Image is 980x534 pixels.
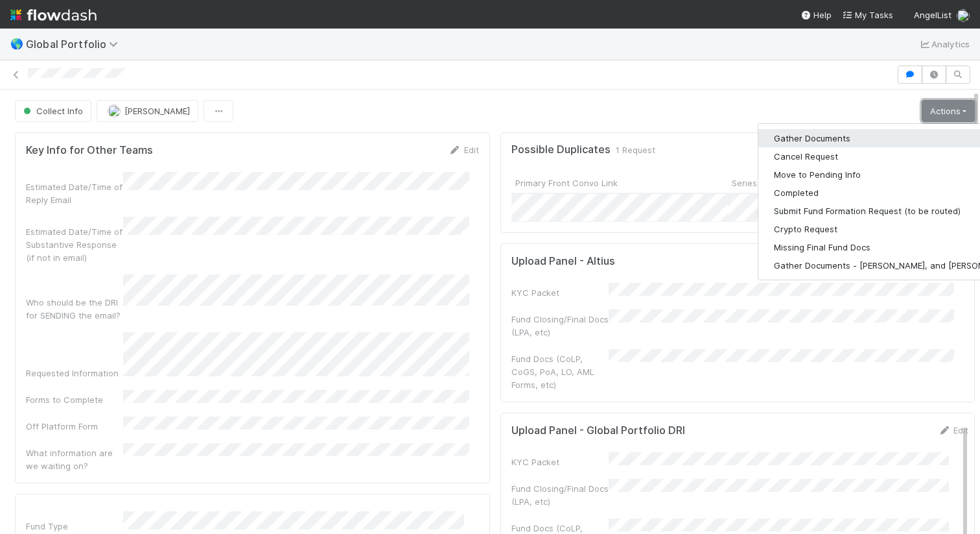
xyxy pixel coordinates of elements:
[511,482,609,508] div: Fund Closing/Final Docs (LPA, etc)
[26,520,123,533] div: Fund Type
[26,296,123,322] div: Who should be the DRI for SENDING the email?
[511,352,609,391] div: Fund Docs (CoLP, CoGS, PoA, LO, AML Forms, etc)
[10,4,97,26] img: logo-inverted-e16ddd16eac7371096b0.svg
[800,8,832,21] div: Help
[957,9,970,22] img: avatar_c584de82-e924-47af-9431-5c284c40472a.png
[26,38,124,51] span: Global Portfolio
[97,100,198,122] button: [PERSON_NAME]
[26,420,123,433] div: Off Platform Form
[511,455,609,468] div: KYC Packet
[26,446,123,472] div: What information are we waiting on?
[26,367,123,380] div: Requested Information
[511,313,609,339] div: Fund Closing/Final Docs (LPA, etc)
[922,100,975,122] a: Actions
[511,286,609,299] div: KYC Packet
[511,255,615,268] h5: Upload Panel - Altius
[26,144,153,157] h5: Key Info for Other Teams
[449,145,479,155] a: Edit
[108,104,121,117] img: avatar_c584de82-e924-47af-9431-5c284c40472a.png
[26,225,123,264] div: Estimated Date/Time of Substantive Response (if not in email)
[124,106,190,116] span: [PERSON_NAME]
[511,143,611,156] h5: Possible Duplicates
[938,425,968,435] a: Edit
[26,393,123,406] div: Forms to Complete
[616,143,655,156] span: 1 Request
[918,36,970,52] a: Analytics
[515,176,618,189] span: Primary Front Convo Link
[732,176,805,189] span: Series Fund Name
[10,38,23,49] span: 🌎
[511,424,685,437] h5: Upload Panel - Global Portfolio DRI
[26,180,123,206] div: Estimated Date/Time of Reply Email
[842,8,893,21] a: My Tasks
[842,10,893,20] span: My Tasks
[914,10,951,20] span: AngelList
